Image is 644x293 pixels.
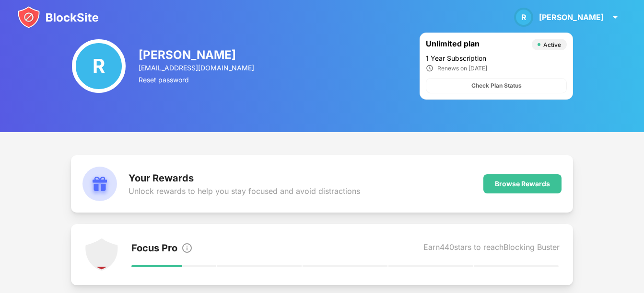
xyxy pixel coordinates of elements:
img: points-level-1.svg [84,237,119,272]
div: Check Plan Status [471,81,522,90]
div: Browse Rewards [495,180,550,188]
div: Focus Pro [131,242,177,256]
div: 1 Year Subscription [426,54,567,62]
div: [PERSON_NAME] [139,48,256,62]
div: Active [543,41,561,48]
div: [EMAIL_ADDRESS][DOMAIN_NAME] [139,64,256,72]
img: clock_ic.svg [426,64,433,72]
img: blocksite-icon.svg [17,6,99,29]
div: Unlimited plan [426,39,527,50]
div: R [514,8,533,27]
div: Earn 440 stars to reach Blocking Buster [423,242,560,256]
img: rewards.svg [82,167,117,201]
div: Unlock rewards to help you stay focused and avoid distractions [129,186,360,196]
div: [PERSON_NAME] [539,12,604,22]
div: R [72,39,126,93]
img: info.svg [181,242,193,254]
div: Your Rewards [129,172,360,184]
div: Reset password [139,76,256,84]
div: Renews on [DATE] [437,65,487,72]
